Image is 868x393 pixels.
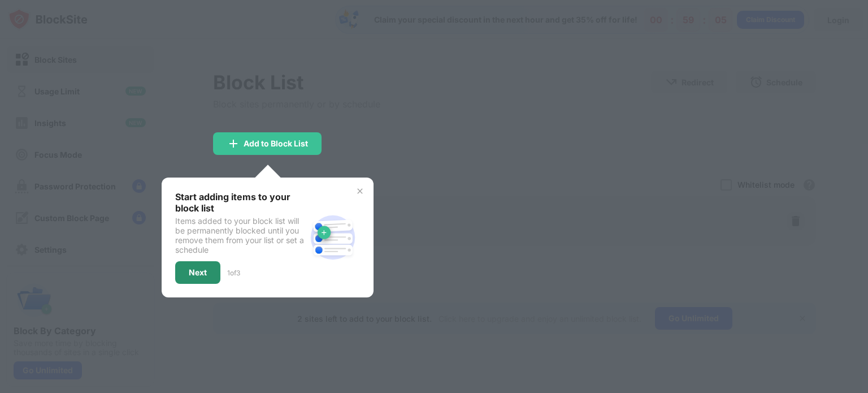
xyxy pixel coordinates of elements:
div: Next [189,268,207,277]
div: Start adding items to your block list [175,191,306,214]
img: x-button.svg [355,187,364,196]
div: Items added to your block list will be permanently blocked until you remove them from your list o... [175,216,306,254]
img: block-site.svg [306,210,360,265]
div: Add to Block List [244,139,308,148]
div: 1 of 3 [227,269,240,277]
